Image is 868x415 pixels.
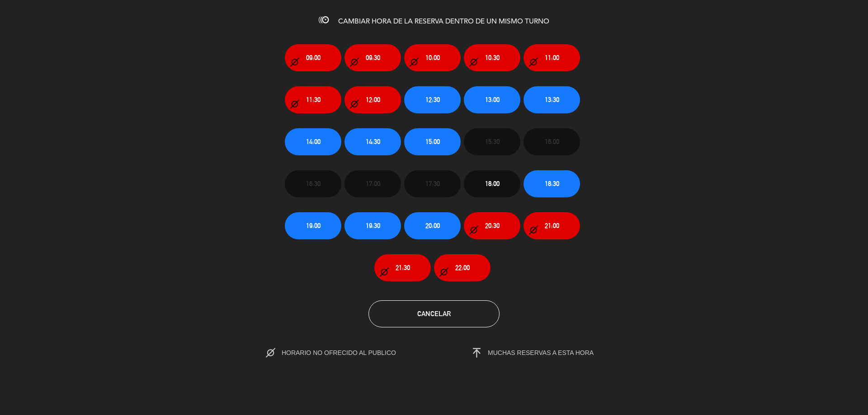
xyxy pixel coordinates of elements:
button: 20:00 [404,212,461,239]
button: 20:30 [464,212,520,239]
button: 09:30 [344,44,401,71]
span: HORARIO NO OFRECIDO AL PUBLICO [282,349,415,356]
button: 10:00 [404,44,461,71]
button: 17:00 [344,170,401,197]
span: 20:30 [485,220,500,231]
button: 21:30 [374,254,431,281]
span: 10:30 [485,52,500,63]
span: 17:00 [366,178,380,189]
button: 13:30 [524,86,580,113]
button: 16:00 [524,128,580,155]
span: 10:00 [425,52,440,63]
button: 10:30 [464,44,520,71]
button: 18:30 [524,170,580,197]
span: 14:00 [306,136,321,147]
span: 18:30 [545,178,559,189]
span: MUCHAS RESERVAS A ESTA HORA [488,349,594,356]
button: 22:00 [434,254,491,281]
span: 11:30 [306,94,321,105]
span: 15:30 [485,136,500,147]
span: 20:00 [425,220,440,231]
span: Cancelar [417,310,451,317]
button: 19:30 [344,212,401,239]
button: 16:30 [285,170,341,197]
button: 19:00 [285,212,341,239]
span: 09:30 [366,52,380,63]
span: 19:00 [306,220,321,231]
button: 12:30 [404,86,461,113]
button: 09:00 [285,44,341,71]
span: 22:00 [455,262,470,273]
button: 15:30 [464,128,520,155]
span: 09:00 [306,52,321,63]
span: 18:00 [485,178,500,189]
button: 12:00 [344,86,401,113]
span: 12:30 [425,94,440,105]
span: 12:00 [366,94,380,105]
span: CAMBIAR HORA DE LA RESERVA DENTRO DE UN MISMO TURNO [338,18,549,25]
button: 18:00 [464,170,520,197]
button: Cancelar [368,300,500,327]
span: 19:30 [366,220,380,231]
button: 14:30 [344,128,401,155]
button: 17:30 [404,170,461,197]
span: 11:00 [545,52,559,63]
span: 21:30 [396,262,410,273]
button: 11:00 [524,44,580,71]
button: 21:00 [524,212,580,239]
button: 13:00 [464,86,520,113]
button: 11:30 [285,86,341,113]
span: 17:30 [425,178,440,189]
button: 15:00 [404,128,461,155]
span: 13:00 [485,94,500,105]
span: 14:30 [366,136,380,147]
span: 15:00 [425,136,440,147]
button: 14:00 [285,128,341,155]
span: 21:00 [545,220,559,231]
span: 16:30 [306,178,321,189]
span: 16:00 [545,136,559,147]
span: 13:30 [545,94,559,105]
